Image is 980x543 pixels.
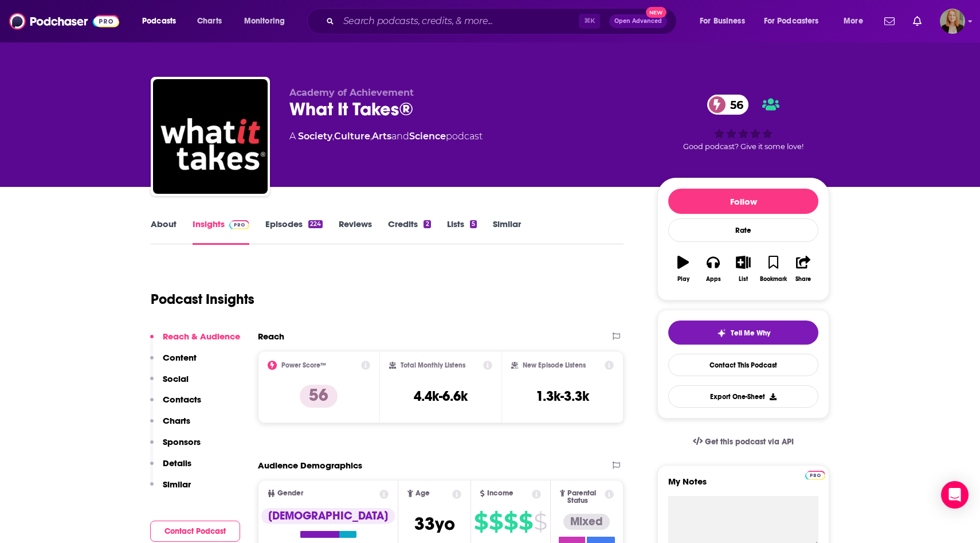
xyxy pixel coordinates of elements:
[150,373,189,394] button: Social
[536,388,589,405] h3: 1.3k-3.3k
[940,9,965,34] img: User Profile
[677,276,689,283] div: Play
[579,14,600,29] span: ⌘ K
[698,248,728,290] button: Apps
[153,79,268,194] a: What It Takes®
[163,352,197,363] p: Content
[523,361,586,369] h2: New Episode Listens
[258,460,362,471] h2: Audience Demographics
[668,321,818,345] button: tell me why sparkleTell Me Why
[265,218,323,245] a: Episodes224
[261,508,395,524] div: [DEMOGRAPHIC_DATA]
[668,354,818,376] a: Contact This Podcast
[163,415,190,426] p: Charts
[789,248,818,290] button: Share
[391,131,409,142] span: and
[731,329,770,338] span: Tell Me Why
[163,458,191,468] p: Details
[289,130,483,143] div: A podcast
[300,385,338,408] p: 56
[197,13,222,29] span: Charts
[9,10,119,32] img: Podchaser - Follow, Share and Rate Podcasts
[447,218,477,245] a: Lists5
[668,218,818,242] div: Rate
[163,394,201,405] p: Contacts
[795,276,811,283] div: Share
[339,218,372,245] a: Reviews
[489,513,503,531] span: $
[805,469,825,480] a: Pro website
[692,12,759,30] button: open menu
[668,476,818,496] label: My Notes
[493,218,521,245] a: Similar
[414,513,455,535] span: 33 yo
[134,12,191,30] button: open menu
[409,131,446,142] a: Science
[684,428,803,456] a: Get this podcast via API
[700,13,745,29] span: For Business
[150,479,191,500] button: Similar
[372,131,391,142] a: Arts
[258,331,284,342] h2: Reach
[298,131,332,142] a: Society
[609,14,667,28] button: Open AdvancedNew
[668,248,698,290] button: Play
[150,331,240,352] button: Reach & Audience
[150,458,191,479] button: Details
[339,12,579,30] input: Search podcasts, credits, & more...
[163,331,240,342] p: Reach & Audience
[474,513,488,531] span: $
[388,218,430,245] a: Credits2
[880,11,899,31] a: Show notifications dropdown
[424,220,430,228] div: 2
[487,490,513,497] span: Income
[836,12,877,30] button: open menu
[707,95,749,115] a: 56
[705,437,794,447] span: Get this podcast via API
[142,13,176,29] span: Podcasts
[244,13,285,29] span: Monitoring
[764,13,819,29] span: For Podcasters
[150,415,190,436] button: Charts
[229,220,249,229] img: Podchaser Pro
[332,131,334,142] span: ,
[236,12,300,30] button: open menu
[163,436,201,447] p: Sponsors
[941,481,969,509] div: Open Intercom Messenger
[308,220,323,228] div: 224
[683,142,803,151] span: Good podcast? Give it some love!
[614,18,662,24] span: Open Advanced
[668,189,818,214] button: Follow
[657,87,829,158] div: 56Good podcast? Give it some love!
[414,388,468,405] h3: 4.4k-6.6k
[289,87,414,98] span: Academy of Achievement
[415,490,430,497] span: Age
[504,513,518,531] span: $
[758,248,788,290] button: Bookmark
[940,9,965,34] span: Logged in as emckenzie
[163,373,189,384] p: Social
[706,276,721,283] div: Apps
[318,8,688,34] div: Search podcasts, credits, & more...
[370,131,372,142] span: ,
[277,490,303,497] span: Gender
[646,7,667,18] span: New
[150,521,240,542] button: Contact Podcast
[739,276,748,283] div: List
[150,436,201,458] button: Sponsors
[151,218,177,245] a: About
[805,471,825,480] img: Podchaser Pro
[908,11,926,31] a: Show notifications dropdown
[719,95,749,115] span: 56
[534,513,547,531] span: $
[717,329,726,338] img: tell me why sparkle
[281,361,326,369] h2: Power Score™
[728,248,758,290] button: List
[151,291,254,308] h1: Podcast Insights
[756,12,836,30] button: open menu
[334,131,370,142] a: Culture
[401,361,465,369] h2: Total Monthly Listens
[940,9,965,34] button: Show profile menu
[190,12,229,30] a: Charts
